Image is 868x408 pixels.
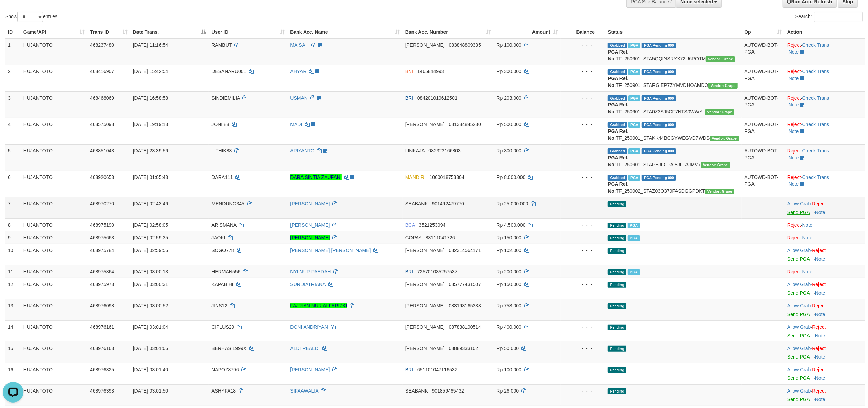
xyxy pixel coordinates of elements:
a: Reject [812,248,826,253]
td: 13 [5,299,21,320]
a: Note [789,102,799,107]
span: Rp 300.000 [497,69,521,74]
a: Note [815,333,825,338]
b: PGA Ref. No: [608,49,628,61]
span: Pending [608,235,626,241]
b: PGA Ref. No: [608,181,628,194]
span: PGA Pending [642,43,676,48]
a: Allow Grab [787,324,811,330]
label: Show entries [5,12,57,22]
td: 8 [5,218,21,231]
a: AHYAR [290,69,306,74]
span: BRI [405,269,413,274]
a: Reject [787,269,801,274]
th: Trans ID: activate to sort column ascending [87,26,130,38]
select: Showentries [17,12,43,22]
div: - - - [563,147,603,154]
span: Marked by aeomilenia [628,223,640,228]
span: RAMBUT [211,42,232,48]
div: - - - [563,247,603,254]
span: 468920653 [90,174,114,180]
td: · · [784,171,865,197]
a: Note [802,222,813,228]
a: Allow Grab [787,345,811,351]
span: CIPLUS29 [211,324,234,330]
span: [DATE] 02:59:56 [133,248,168,253]
span: [DATE] 02:43:46 [133,201,168,206]
a: Reject [787,122,801,127]
td: TF_250901_STARGIEP7ZYMVDHOAMDO [605,65,741,91]
td: · [784,278,865,299]
span: 468975864 [90,269,114,274]
td: HUJANTOTO [21,118,87,144]
td: 9 [5,231,21,244]
th: Bank Acc. Name: activate to sort column ascending [287,26,402,38]
span: HERMAN556 [211,269,240,274]
a: ARIYANTO [290,148,314,154]
span: Vendor URL: https://settle31.1velocity.biz [706,56,735,62]
span: Grabbed [608,69,627,75]
span: Copy 083193165333 to clipboard [449,303,481,308]
a: Note [815,209,825,215]
span: MANDIRI [405,174,426,180]
a: Check Trans [802,174,829,180]
td: AUTOWD-BOT-PGA [742,118,785,144]
span: PGA Pending [642,122,676,128]
div: - - - [563,222,603,228]
div: - - - [563,174,603,181]
a: Reject [787,148,801,154]
span: 468851043 [90,148,114,154]
span: · [787,248,812,253]
td: HUJANTOTO [21,218,87,231]
span: Rp 150.000 [497,282,521,287]
span: 468975973 [90,282,114,287]
a: Note [789,155,799,160]
span: [PERSON_NAME] [405,42,445,48]
td: TF_250901_STAKK44BCGYWEGVD7WDS [605,118,741,144]
span: 468237480 [90,42,114,48]
a: Note [802,235,813,240]
td: 2 [5,65,21,91]
span: Vendor URL: https://settle31.1velocity.biz [705,109,734,115]
span: PGA Pending [642,95,676,101]
a: Reject [787,174,801,180]
th: Amount: activate to sort column ascending [494,26,561,38]
span: LINKAJA [405,148,425,154]
a: Note [815,256,825,262]
span: JONII88 [211,122,229,127]
td: HUJANTOTO [21,65,87,91]
span: Copy 901492479770 to clipboard [432,201,464,206]
a: DARA SINTIA ZAUFANI [290,174,341,180]
a: Send PGA [787,354,810,360]
span: 468975190 [90,222,114,228]
a: Send PGA [787,397,810,402]
div: - - - [563,345,603,352]
span: SEABANK [405,201,428,206]
span: BNI [405,69,413,74]
div: - - - [563,42,603,48]
span: [DATE] 15:42:54 [133,69,168,74]
span: Grabbed [608,95,627,101]
span: Copy 084201019612501 to clipboard [417,95,458,101]
span: DARA111 [211,174,233,180]
span: [DATE] 16:58:58 [133,95,168,101]
a: Check Trans [802,42,829,48]
th: User ID: activate to sort column ascending [209,26,287,38]
span: Copy 081384845230 to clipboard [449,122,481,127]
div: - - - [563,234,603,241]
span: Marked by aeofett [628,148,640,154]
span: Marked by aeomilenia [628,235,640,241]
td: 3 [5,91,21,118]
a: Note [789,128,799,134]
a: Reject [787,42,801,48]
span: Pending [608,303,626,309]
a: Allow Grab [787,282,811,287]
a: Reject [787,235,801,240]
td: AUTOWD-BOT-PGA [742,171,785,197]
a: Reject [812,201,826,206]
a: Note [802,269,813,274]
span: GOPAY [405,235,421,240]
div: - - - [563,268,603,275]
span: Copy 087838190514 to clipboard [449,324,481,330]
span: Rp 200.000 [497,269,521,274]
